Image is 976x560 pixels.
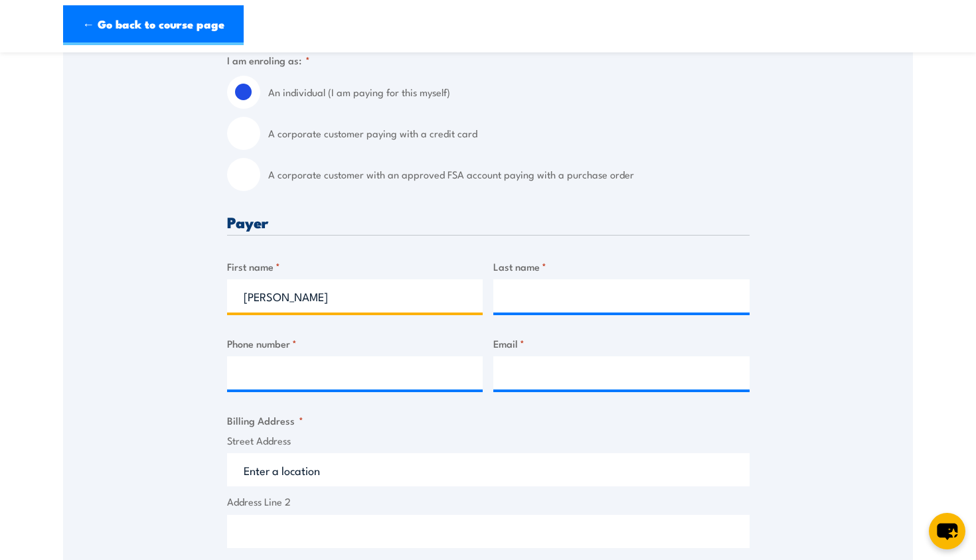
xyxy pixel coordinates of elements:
input: Enter a location [227,453,750,486]
legend: Billing Address [227,413,303,428]
legend: I am enroling as: [227,52,310,68]
label: Address Line 2 [227,494,750,510]
a: ← Go back to course page [63,5,244,45]
label: A corporate customer paying with a credit card [268,117,750,150]
label: Last name [493,259,750,274]
label: First name [227,259,483,274]
label: An individual (I am paying for this myself) [268,76,750,109]
label: Email [493,336,750,351]
label: A corporate customer with an approved FSA account paying with a purchase order [268,158,750,191]
label: Phone number [227,336,483,351]
h3: Payer [227,214,750,230]
label: Street Address [227,433,750,449]
button: chat-button [929,513,965,549]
